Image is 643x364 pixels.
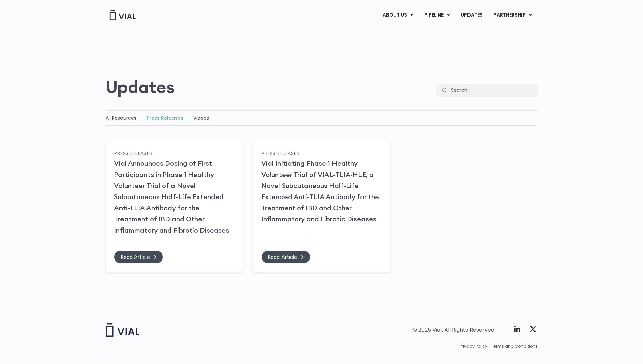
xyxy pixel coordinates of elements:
a: Vial Initiating Phase 1 Healthy Volunteer Trial of VIAL-TL1A-HLE, a Novel Subcutaneous Half-Life ... [261,159,379,223]
a: PARTNERSHIPMenu Toggle [488,9,537,21]
a: All Resources [106,115,136,121]
a: Terms and Conditions [491,343,538,350]
a: Read Article [261,250,310,264]
a: Privacy Policy [460,343,487,350]
input: Search... [447,84,538,97]
span: Read Article [268,254,297,260]
a: Read Article [114,250,163,264]
h2: Updates [106,77,175,97]
div: © 2025 Vial. All Rights Reserved [412,326,494,334]
a: ABOUT USMenu Toggle [377,9,419,21]
a: UPDATES [455,9,488,21]
a: Vial Announces Dosing of First Participants in Phase 1 Healthy Volunteer Trial of a Novel Subcuta... [114,159,229,234]
a: Videos [193,115,209,121]
a: Press Releases [114,150,152,156]
a: Press Releases [146,115,183,121]
a: PIPELINEMenu Toggle [419,9,455,21]
img: Vial Logo [109,10,136,20]
img: Vial logo wih "Vial" spelled out [106,323,139,337]
span: Read Article [120,254,150,260]
a: Press Releases [261,150,299,156]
